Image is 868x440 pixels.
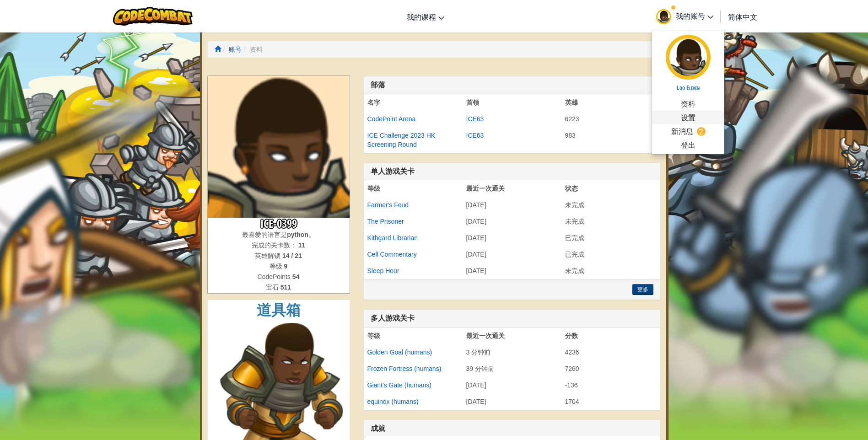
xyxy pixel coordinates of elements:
img: CodeCombat logo [113,7,193,26]
span: 等级 [270,263,284,270]
strong: 11 [298,241,306,249]
td: 6223 [561,111,660,127]
img: avatar [666,35,711,80]
a: Cell Commentary [367,251,417,258]
span: 我的账号 [676,11,713,21]
h3: ICE-0399 [208,218,350,230]
strong: 9 [284,263,288,270]
strong: 511 [280,284,291,291]
h3: 多人游戏关卡 [371,314,653,322]
td: 39 分钟前 [463,360,561,377]
span: 我的课程 [407,12,436,21]
a: ICE63 [466,115,484,123]
td: 1704 [561,393,660,410]
h3: 部落 [371,81,653,89]
span: 新消息 [671,126,693,137]
th: 最近一次通关 [463,180,561,197]
a: equinox (humans) [367,398,419,405]
td: [DATE] [463,377,561,393]
td: 7260 [561,360,660,377]
a: Farmer's Feud [367,201,409,209]
a: 简体中文 [723,4,762,29]
strong: 54 [292,273,300,280]
th: 等级 [364,327,463,344]
strong: 14 / 21 [282,252,302,259]
a: 账号 [229,46,242,53]
th: 分数 [561,327,660,344]
h3: 成就 [371,424,653,433]
a: 资料 [652,97,724,111]
a: 登出 [652,138,724,152]
td: [DATE] [463,213,561,230]
td: 已完成 [561,230,660,246]
td: 未完成 [561,197,660,213]
td: [DATE] [463,197,561,213]
td: -136 [561,377,660,393]
span: 2 [697,127,706,136]
h3: 单人游戏关卡 [371,167,653,176]
span: CodePoints [258,273,292,280]
td: 未完成 [561,213,660,230]
span: 。 [308,231,315,238]
li: 资料 [242,45,263,54]
th: 最近一次通关 [463,327,561,344]
span: 宝石 [266,284,280,291]
th: 英雄 [561,94,660,111]
td: [DATE] [463,393,561,410]
a: Frozen Fortress (humans) [367,365,442,372]
a: 设置 [652,111,724,124]
th: 首领 [463,94,561,111]
img: avatar [656,9,671,24]
a: The Prisoner [367,218,404,225]
td: 3 分钟前 [463,344,561,360]
a: 我的课程 [402,4,449,29]
td: [DATE] [463,246,561,263]
h5: Loo Eleven [661,84,715,91]
h2: 道具箱 [208,300,350,321]
a: 我的账号 [652,2,718,31]
td: [DATE] [463,230,561,246]
th: 等级 [364,180,463,197]
a: Sleep Hour [367,267,399,274]
span: 最喜爱的语言是 [242,231,287,238]
td: 4236 [561,344,660,360]
td: [DATE] [463,263,561,279]
th: 名字 [364,94,463,111]
a: Kithgard Librarian [367,234,418,241]
span: 完成的关卡数： [252,241,298,249]
td: 未完成 [561,263,660,279]
strong: python [287,231,308,238]
th: 状态 [561,180,660,197]
span: 英雄解锁 [255,252,282,259]
td: 已完成 [561,246,660,263]
span: 简体中文 [728,12,757,21]
td: 983 [561,127,660,153]
a: CodePoint Arena [367,115,416,123]
a: 新消息2 [652,124,724,138]
a: Loo Eleven [652,33,724,97]
a: Giant's Gate (humans) [367,381,431,389]
button: 更多 [632,284,653,295]
a: ICE63 [466,132,484,139]
a: ICE Challenge 2023 HK Screening Round [367,132,436,148]
a: Golden Goal (humans) [367,349,432,356]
